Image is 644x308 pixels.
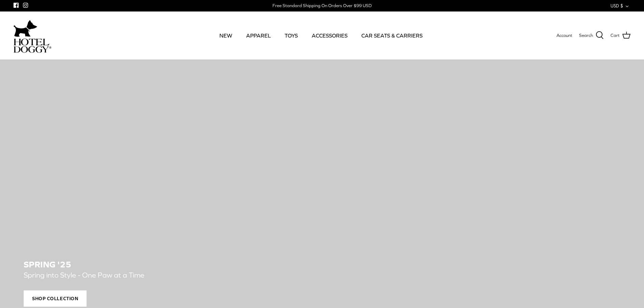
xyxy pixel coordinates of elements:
[213,24,238,47] a: NEW
[14,18,37,39] img: dog-icon.svg
[24,260,620,269] h2: SPRING '25
[579,31,604,40] a: Search
[611,31,630,40] a: Cart
[556,32,572,39] a: Account
[14,3,19,8] a: Facebook
[272,1,372,11] a: Free Standard Shipping On Orders Over $99 USD
[23,3,28,8] a: Instagram
[14,39,51,53] img: hoteldoggycom
[240,24,277,47] a: APPAREL
[306,24,354,47] a: ACCESSORIES
[556,33,572,38] span: Account
[14,18,51,53] a: hoteldoggycom
[611,32,620,39] span: Cart
[100,24,542,47] div: Primary navigation
[279,24,304,47] a: TOYS
[272,3,372,9] div: Free Standard Shipping On Orders Over $99 USD
[579,32,593,39] span: Search
[24,290,87,307] span: Shop Collection
[24,269,331,281] p: Spring into Style - One Paw at a Time
[355,24,429,47] a: CAR SEATS & CARRIERS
